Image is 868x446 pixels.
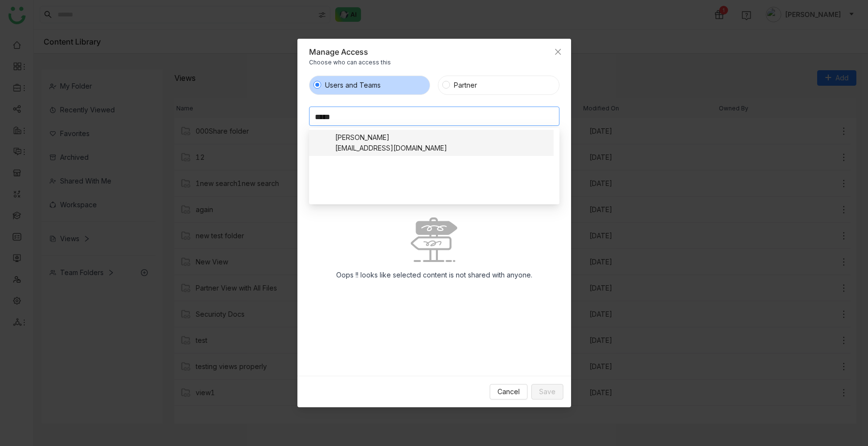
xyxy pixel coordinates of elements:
div: [PERSON_NAME] [335,132,447,143]
div: Oops !! looks like selected content is not shared with anyone. [328,262,540,288]
button: Close [545,39,571,65]
div: Choose who can access this [309,57,559,68]
img: No data [411,217,457,262]
button: Save [531,384,563,400]
button: Cancel [490,384,527,400]
span: Cancel [497,386,520,397]
span: Partner [450,80,481,91]
div: [EMAIL_ADDRESS][DOMAIN_NAME] [335,143,447,154]
nz-option-item: Sravs Jatoth [309,130,554,156]
img: 684aa1c8de261c4b36a40c55 [315,135,330,151]
span: Users and Teams [321,80,385,91]
div: Manage Access [309,46,368,57]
